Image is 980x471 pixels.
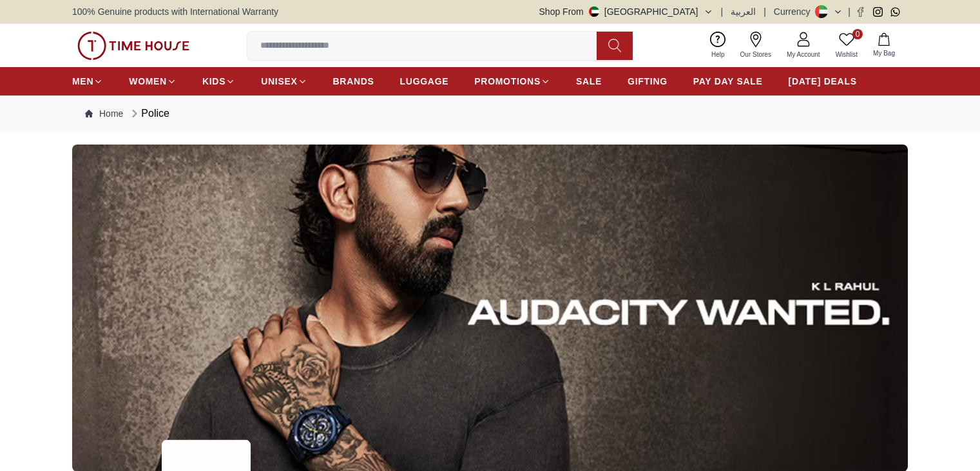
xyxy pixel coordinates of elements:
[333,75,374,88] span: BRANDS
[202,75,226,88] span: KIDS
[129,75,167,88] span: WOMEN
[628,70,668,93] a: GIFTING
[333,70,374,93] a: BRANDS
[848,5,850,18] span: |
[129,70,177,93] a: WOMEN
[85,107,123,120] a: Home
[865,30,903,61] button: My Bag
[828,29,865,62] a: 0Wishlist
[261,75,297,88] span: UNISEX
[856,7,865,17] a: Facebook
[400,75,449,88] span: LUGGAGE
[589,6,599,17] img: United Arab Emirates
[474,70,550,93] a: PROMOTIONS
[72,95,908,132] nav: Breadcrumb
[576,75,602,88] span: SALE
[890,7,900,17] a: Whatsapp
[735,50,776,59] span: Our Stores
[693,70,763,93] a: PAY DAY SALE
[72,70,103,93] a: MEN
[774,5,816,18] div: Currency
[789,75,857,88] span: [DATE] DEALS
[77,32,189,60] img: ...
[789,70,857,93] a: [DATE] DEALS
[128,106,169,121] div: Police
[693,75,763,88] span: PAY DAY SALE
[721,5,724,18] span: |
[628,75,668,88] span: GIFTING
[72,75,93,88] span: MEN
[731,5,756,18] button: العربية
[852,29,863,39] span: 0
[782,50,825,59] span: My Account
[539,5,713,18] button: Shop From[GEOGRAPHIC_DATA]
[831,50,863,59] span: Wishlist
[474,75,541,88] span: PROMOTIONS
[704,29,733,62] a: Help
[873,7,883,17] a: Instagram
[706,50,730,59] span: Help
[400,70,449,93] a: LUGGAGE
[576,70,602,93] a: SALE
[764,5,766,18] span: |
[261,70,307,93] a: UNISEX
[72,5,278,18] span: 100% Genuine products with International Warranty
[202,70,235,93] a: KIDS
[868,48,900,58] span: My Bag
[733,29,779,62] a: Our Stores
